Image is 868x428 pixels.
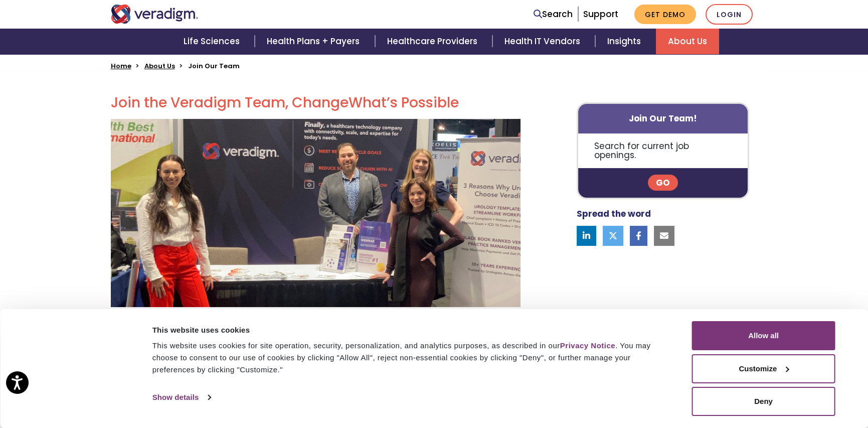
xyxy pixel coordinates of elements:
[144,61,175,71] a: About Us
[111,94,520,111] h2: Join the Veradigm Team, Change
[577,208,651,220] strong: Spread the word
[111,61,131,71] a: Home
[349,93,459,112] span: What’s Possible
[152,324,669,336] div: This website uses cookies
[692,354,835,383] button: Customize
[629,112,697,124] strong: Join Our Team!
[634,5,696,24] a: Get Demo
[375,29,492,54] a: Healthcare Providers
[111,5,199,24] img: Veradigm logo
[692,387,835,416] button: Deny
[255,29,375,54] a: Health Plans + Payers
[595,29,656,54] a: Insights
[583,8,618,20] a: Support
[560,341,615,350] a: Privacy Notice
[656,29,719,54] a: About Us
[648,175,678,191] a: Go
[534,8,573,21] a: Search
[171,29,255,54] a: Life Sciences
[706,4,753,25] a: Login
[152,340,669,376] div: This website uses cookies for site operation, security, personalization, and analytics purposes, ...
[692,321,835,350] button: Allow all
[578,133,748,168] p: Search for current job openings.
[492,29,595,54] a: Health IT Vendors
[152,390,211,405] a: Show details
